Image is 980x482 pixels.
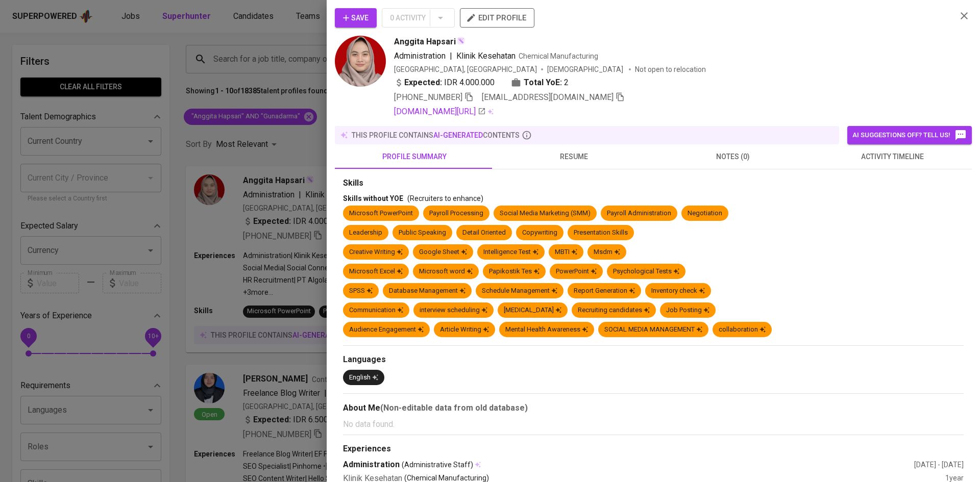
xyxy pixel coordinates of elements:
b: Expected: [404,77,442,89]
div: Detail Oriented [462,228,506,238]
div: Presentation Skills [574,228,628,238]
b: (Non-editable data from old database) [380,403,528,413]
div: SPSS [349,286,373,296]
div: Inventory check [651,286,705,296]
div: Report Generation [574,286,635,296]
div: IDR 4.000.000 [394,77,495,89]
img: 49312b1d78c748e0b1d4b6514f665796.jpg [335,36,386,87]
div: Audience Engagement [349,325,424,335]
div: English [349,373,378,383]
span: AI suggestions off? Tell us! [852,129,967,141]
a: edit profile [460,13,534,21]
div: Payroll Administration [607,209,671,218]
button: Save [335,8,377,28]
a: [DOMAIN_NAME][URL] [394,106,486,118]
div: Microsoft word [419,267,473,276]
span: profile summary [341,150,488,163]
span: [DEMOGRAPHIC_DATA] [547,64,625,74]
b: Total YoE: [524,77,562,89]
p: this profile contains contents [352,130,520,140]
span: Klinik Kesehatan [456,51,516,61]
div: Mental Health Awareness [505,325,588,335]
div: Leadership [349,228,382,238]
div: [DATE] - [DATE] [914,460,964,470]
span: [PHONE_NUMBER] [394,92,462,102]
div: Copywriting [522,228,557,238]
span: Anggita Hapsari [394,36,456,48]
div: Google Sheet [419,247,467,257]
span: [EMAIL_ADDRESS][DOMAIN_NAME] [482,92,614,102]
div: Payroll Processing [429,209,483,218]
div: Social Media Marketing (SMM) [500,209,591,218]
span: 2 [564,77,569,89]
div: interview scheduling [420,306,487,315]
div: Public Speaking [399,228,446,238]
div: Papikostik Tes [489,267,540,276]
div: Communication [349,306,403,315]
span: Administration [394,51,446,61]
div: Psychological Tests [613,267,679,276]
button: AI suggestions off? Tell us! [847,126,972,144]
div: Job Posting [666,306,709,315]
span: resume [500,150,647,163]
span: (Recruiters to enhance) [407,194,483,202]
div: Msdm [594,247,620,257]
div: Article Writing [440,325,489,335]
div: About Me [343,402,964,414]
div: Intelligence Test [483,247,538,257]
div: Microsoft PowerPoint [349,209,413,218]
p: No data found. [343,418,964,430]
div: Schedule Management [482,286,557,296]
span: | [450,50,452,62]
span: (Administrative Staff) [402,460,473,470]
div: PowerPoint [556,267,597,276]
div: Administration [343,459,914,471]
span: AI-generated [433,131,483,139]
button: edit profile [460,8,534,28]
span: Save [343,12,369,24]
span: notes (0) [659,150,806,163]
div: collaboration [719,325,766,335]
div: SOCIAL MEDIA MANAGEMENT [604,325,702,335]
span: activity timeline [819,150,966,163]
span: Skills without YOE [343,194,403,202]
div: Creative Writing [349,247,403,257]
div: [GEOGRAPHIC_DATA], [GEOGRAPHIC_DATA] [394,64,537,74]
div: Negotiation [688,209,722,218]
div: Languages [343,354,964,366]
img: magic_wand.svg [457,37,465,45]
div: Database Management [389,286,465,296]
p: Not open to relocation [635,64,706,74]
div: Microsoft Excel [349,267,403,276]
div: [MEDICAL_DATA] [504,306,561,315]
span: edit profile [468,11,526,24]
div: Skills [343,177,964,189]
span: Chemical Manufacturing [519,52,598,60]
div: Experiences [343,443,964,455]
div: MBTI [555,247,577,257]
div: Recruiting candidates [578,306,650,315]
